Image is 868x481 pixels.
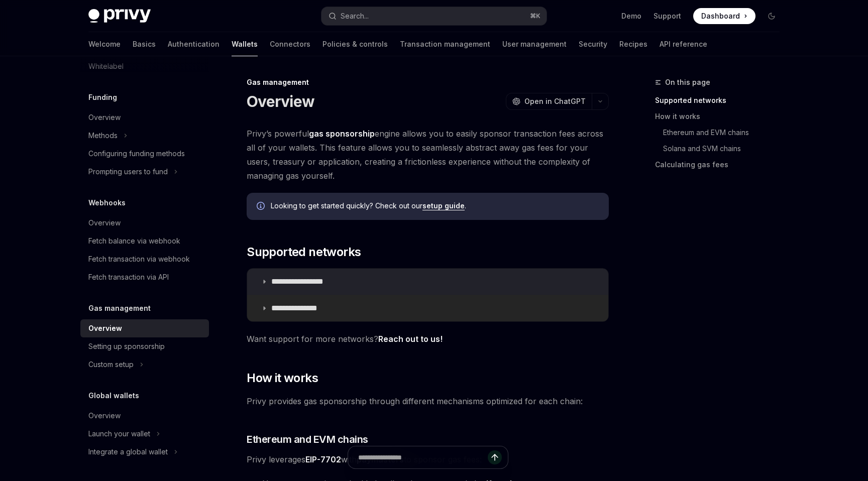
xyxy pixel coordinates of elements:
[502,32,567,56] a: User management
[654,11,681,21] a: Support
[663,125,788,141] a: Ethereum and EVM chains
[655,157,788,173] a: Calculating gas fees
[80,145,209,163] a: Configuring funding methods
[88,217,121,229] div: Overview
[80,232,209,250] a: Fetch balance via webhook
[80,319,209,337] a: Overview
[619,32,647,56] a: Recipes
[88,130,118,142] div: Methods
[400,32,490,56] a: Transaction management
[80,108,209,127] a: Overview
[80,337,209,355] a: Setting up sponsorship
[88,358,134,371] div: Custom setup
[80,214,209,232] a: Overview
[88,428,150,440] div: Launch your wallet
[88,111,121,124] div: Overview
[88,271,169,283] div: Fetch transaction via API
[655,108,788,125] a: How it works
[655,92,788,108] a: Supported networks
[530,12,540,20] span: ⌘ K
[270,32,310,56] a: Connectors
[88,446,168,458] div: Integrate a global wallet
[88,166,168,178] div: Prompting users to fund
[88,197,126,209] h5: Webhooks
[422,201,465,210] a: setup guide
[80,268,209,286] a: Fetch transaction via API
[88,253,190,265] div: Fetch transaction via webhook
[663,141,788,157] a: Solana and SVM chains
[247,370,318,386] span: How it works
[341,10,369,22] div: Search...
[247,332,609,346] span: Want support for more networks?
[488,450,502,464] button: Send message
[579,32,607,56] a: Security
[621,11,641,21] a: Demo
[88,410,121,422] div: Overview
[168,32,220,56] a: Authentication
[321,7,547,25] button: Search...⌘K
[665,76,710,88] span: On this page
[524,96,586,106] span: Open in ChatGPT
[133,32,156,56] a: Basics
[271,201,599,211] span: Looking to get started quickly? Check out our .
[88,32,121,56] a: Welcome
[506,93,592,110] button: Open in ChatGPT
[80,250,209,268] a: Fetch transaction via webhook
[88,235,180,247] div: Fetch balance via webhook
[88,148,185,160] div: Configuring funding methods
[88,340,165,352] div: Setting up sponsorship
[247,77,609,87] div: Gas management
[247,432,368,446] span: Ethereum and EVM chains
[247,92,314,110] h1: Overview
[88,302,151,314] h5: Gas management
[309,129,375,139] strong: gas sponsorship
[247,244,361,260] span: Supported networks
[701,11,740,21] span: Dashboard
[257,202,267,212] svg: Info
[693,8,755,24] a: Dashboard
[764,8,780,24] button: Toggle dark mode
[378,334,443,344] a: Reach out to us!
[660,32,707,56] a: API reference
[80,407,209,425] a: Overview
[88,91,117,103] h5: Funding
[247,127,609,183] span: Privy’s powerful engine allows you to easily sponsor transaction fees across all of your wallets....
[88,390,139,402] h5: Global wallets
[322,32,388,56] a: Policies & controls
[247,394,609,408] span: Privy provides gas sponsorship through different mechanisms optimized for each chain:
[88,322,122,334] div: Overview
[88,9,151,23] img: dark logo
[232,32,258,56] a: Wallets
